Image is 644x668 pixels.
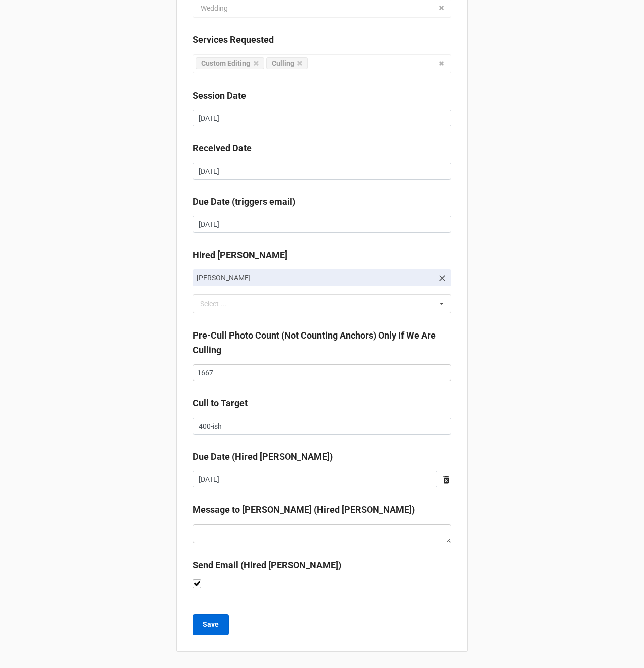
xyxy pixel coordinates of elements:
[193,195,295,209] label: Due Date (triggers email)
[193,558,341,572] label: Send Email (Hired [PERSON_NAME])
[193,614,229,635] button: Save
[193,89,246,103] label: Session Date
[193,110,451,127] input: Date
[193,503,415,517] label: Message to [PERSON_NAME] (Hired [PERSON_NAME])
[193,328,451,357] label: Pre-Cull Photo Count (Not Counting Anchors) Only If We Are Culling
[193,33,274,47] label: Services Requested
[193,450,333,464] label: Due Date (Hired [PERSON_NAME])
[203,619,219,630] b: Save
[193,141,252,155] label: Received Date
[197,273,433,283] p: [PERSON_NAME]
[193,216,451,233] input: Date
[193,396,248,410] label: Cull to Target
[198,298,241,310] div: Select ...
[193,163,451,180] input: Date
[193,471,437,488] input: Date
[193,248,287,262] label: Hired [PERSON_NAME]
